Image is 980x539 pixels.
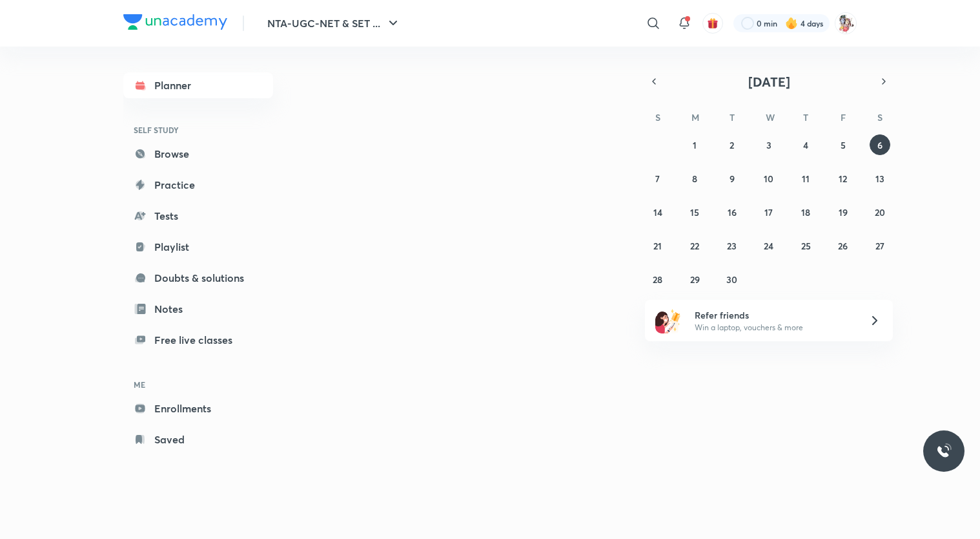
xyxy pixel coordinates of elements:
abbr: Tuesday [730,111,735,123]
abbr: September 3, 2025 [766,139,771,151]
button: September 9, 2025 [722,168,742,189]
abbr: September 21, 2025 [653,240,662,252]
button: September 1, 2025 [684,134,705,155]
h6: Refer friends [695,308,853,322]
abbr: September 5, 2025 [841,139,846,151]
button: September 27, 2025 [870,235,890,256]
a: Enrollments [123,396,273,421]
a: Doubts & solutions [123,265,273,291]
abbr: September 28, 2025 [653,273,662,286]
abbr: Sunday [655,111,660,123]
abbr: September 25, 2025 [801,240,811,252]
abbr: September 30, 2025 [726,273,737,286]
abbr: Saturday [877,111,883,123]
button: September 11, 2025 [795,168,816,189]
button: September 17, 2025 [759,202,779,222]
abbr: September 13, 2025 [875,173,884,185]
button: September 7, 2025 [648,168,668,189]
abbr: September 20, 2025 [875,206,885,218]
p: Win a laptop, vouchers & more [695,322,853,333]
img: Sneha Srivastava [835,12,857,34]
button: September 3, 2025 [759,134,779,155]
abbr: September 29, 2025 [690,273,700,286]
button: September 10, 2025 [759,168,779,189]
img: avatar [707,17,719,29]
button: September 24, 2025 [759,235,779,256]
button: September 2, 2025 [722,134,742,155]
button: NTA-UGC-NET & SET ... [260,10,409,36]
abbr: September 15, 2025 [690,206,699,218]
abbr: September 17, 2025 [764,206,773,218]
a: Tests [123,203,273,229]
button: [DATE] [663,72,875,90]
abbr: September 22, 2025 [690,240,699,252]
abbr: September 27, 2025 [875,240,884,252]
abbr: September 9, 2025 [730,173,735,185]
abbr: Monday [691,111,699,123]
abbr: September 1, 2025 [693,139,697,151]
abbr: September 11, 2025 [802,173,810,185]
abbr: Friday [841,111,846,123]
a: Playlist [123,234,273,260]
a: Planner [123,72,273,98]
img: referral [655,308,681,333]
abbr: September 4, 2025 [803,139,808,151]
button: September 28, 2025 [648,269,668,290]
h6: SELF STUDY [123,119,273,141]
a: Browse [123,141,273,167]
span: [DATE] [748,73,790,90]
abbr: September 16, 2025 [728,206,737,218]
button: September 14, 2025 [648,202,668,222]
button: September 8, 2025 [684,168,705,189]
abbr: September 19, 2025 [839,206,848,218]
button: September 12, 2025 [833,168,853,189]
a: Free live classes [123,327,273,353]
button: September 25, 2025 [795,235,816,256]
button: avatar [702,13,723,34]
button: September 20, 2025 [870,202,890,222]
button: September 16, 2025 [722,202,742,222]
button: September 15, 2025 [684,202,705,222]
abbr: Thursday [803,111,808,123]
abbr: September 2, 2025 [730,139,734,151]
a: Notes [123,296,273,322]
button: September 13, 2025 [870,168,890,189]
button: September 5, 2025 [833,134,853,155]
img: streak [785,17,798,30]
abbr: September 8, 2025 [692,173,697,185]
abbr: Wednesday [766,111,775,123]
button: September 22, 2025 [684,235,705,256]
a: Practice [123,172,273,198]
a: Company Logo [123,14,227,33]
abbr: September 7, 2025 [655,173,660,185]
abbr: September 6, 2025 [877,139,883,151]
button: September 23, 2025 [722,235,742,256]
abbr: September 10, 2025 [764,173,773,185]
abbr: September 14, 2025 [653,206,662,218]
button: September 29, 2025 [684,269,705,290]
abbr: September 12, 2025 [839,173,847,185]
button: September 30, 2025 [722,269,742,290]
abbr: September 18, 2025 [801,206,810,218]
abbr: September 26, 2025 [838,240,848,252]
abbr: September 24, 2025 [764,240,773,252]
button: September 19, 2025 [833,202,853,222]
button: September 18, 2025 [795,202,816,222]
img: Company Logo [123,14,227,30]
img: ttu [936,443,952,459]
button: September 4, 2025 [795,134,816,155]
button: September 21, 2025 [648,235,668,256]
h6: ME [123,374,273,396]
abbr: September 23, 2025 [727,240,737,252]
button: September 26, 2025 [833,235,853,256]
button: September 6, 2025 [870,134,890,155]
a: Saved [123,427,273,452]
